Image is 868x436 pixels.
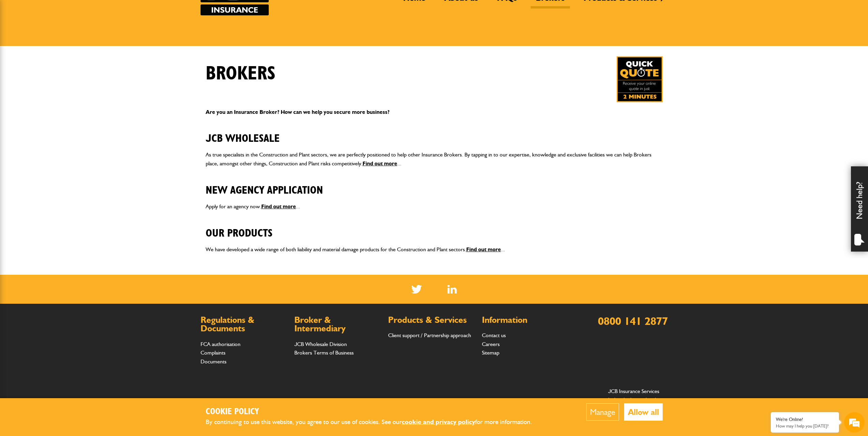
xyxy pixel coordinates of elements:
div: Chat with us now [35,38,115,47]
a: Contact us [482,332,506,339]
a: Find out more [363,160,397,167]
div: Minimize live chat window [112,3,128,20]
a: cookie and privacy policy [402,418,475,426]
a: Brokers Terms of Business [294,349,354,356]
h2: Our Products [206,216,663,240]
p: As true specialists in the Construction and Plant sectors, we are perfectly positioned to help ot... [206,150,663,168]
a: Complaints [201,349,225,356]
textarea: Type your message and hit 'Enter' [9,123,124,204]
p: By continuing to use this website, you agree to our use of cookies. See our for more information. [206,417,543,427]
img: Twitter [411,285,422,294]
a: Documents [201,358,226,365]
h2: JCB Wholesale [206,122,663,145]
p: Are you an Insurance Broker? How can we help you secure more business? [206,108,663,117]
h2: Broker & Intermediary [294,316,381,333]
input: Enter your phone number [9,103,124,118]
div: Need help? [851,166,868,252]
h2: New Agency Application [206,174,663,197]
h1: Brokers [206,62,276,85]
input: Enter your email address [9,83,124,98]
img: Linked In [447,285,457,294]
img: Quick Quote [617,56,663,102]
p: Apply for an agency now. ... [206,202,663,211]
a: Sitemap [482,349,499,356]
a: 0800 141 2877 [598,314,668,328]
a: Get your insurance quote in just 2-minutes [617,56,663,102]
div: We're Online! [776,417,834,422]
img: d_20077148190_company_1631870298795_20077148190 [12,38,29,47]
button: Manage [586,403,619,421]
em: Start Chat [93,210,124,219]
p: How may I help you today? [776,423,834,429]
h2: Cookie Policy [206,407,543,417]
a: LinkedIn [447,285,457,294]
a: JCB Wholesale Division [294,341,347,347]
input: Enter your last name [9,63,124,78]
a: Find out more [261,203,296,210]
h2: Products & Services [388,316,475,325]
h2: Regulations & Documents [201,316,288,333]
a: FCA authorisation [201,341,240,347]
p: We have developed a wide range of both liability and material damage products for the Constructio... [206,245,663,254]
h2: Information [482,316,569,325]
a: Find out more [466,246,501,253]
a: Client support / Partnership approach [388,332,471,339]
button: Allow all [624,403,663,421]
a: Careers [482,341,500,347]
